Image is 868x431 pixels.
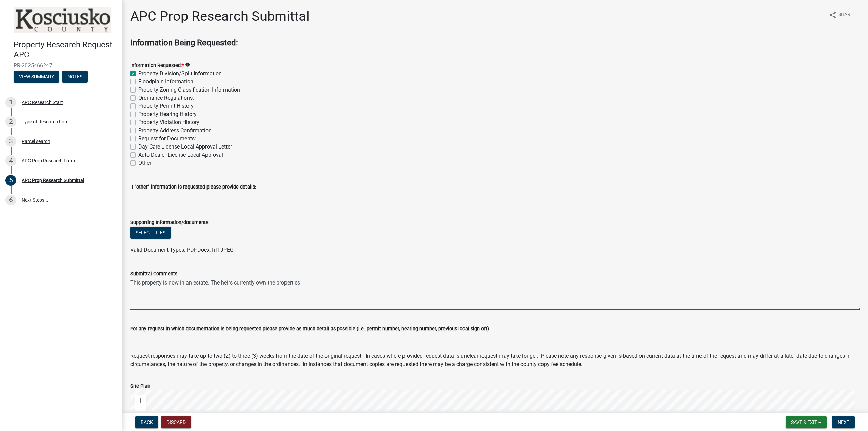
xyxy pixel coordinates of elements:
[161,416,191,428] button: Discard
[829,11,837,19] i: share
[838,11,853,19] span: Share
[141,419,153,425] span: Back
[823,8,859,21] button: shareShare
[138,110,197,118] label: Property Hearing History
[5,116,16,127] div: 2
[5,136,16,147] div: 3
[22,119,70,124] div: Type of Research Form
[791,419,817,425] span: Save & Exit
[14,74,59,80] wm-modal-confirm: Summary
[5,195,16,205] div: 6
[138,151,223,159] label: Auto Dealer License Local Approval
[138,94,194,102] label: Ordinance Regulations:
[22,158,75,163] div: APC Prop Research Form
[786,416,827,428] button: Save & Exit
[138,118,199,126] label: Property Violation History
[138,78,193,86] label: Floodplain Information
[130,327,489,331] label: For any request in which documentation is being requested please provide as much detail as possib...
[185,62,190,67] i: info
[130,384,150,389] label: Site Plan
[14,40,117,60] h4: Property Research Request - APC
[135,395,146,406] div: Zoom in
[14,71,59,83] button: View Summary
[5,97,16,108] div: 1
[5,175,16,186] div: 5
[130,8,310,24] h1: APC Prop Research Submittal
[138,86,240,94] label: Property Zoning Classification Information
[62,71,88,83] button: Notes
[138,159,151,167] label: Other
[138,70,222,78] label: Property Division/Split Information
[22,100,63,105] div: APC Research Start
[837,419,849,425] span: Next
[130,38,238,47] strong: Information Being Requested:
[138,126,212,135] label: Property Address Confirmation
[14,7,111,33] img: Kosciusko County, Indiana
[130,227,171,239] button: Select files
[130,220,209,225] label: Supporting Information/documents:
[135,416,158,428] button: Back
[22,178,84,183] div: APC Prop Research Submittal
[62,74,88,80] wm-modal-confirm: Notes
[130,63,184,68] label: Information Requested:
[22,139,50,144] div: Parcel search
[130,185,256,190] label: If "other" information is requested please provide details:
[130,272,178,276] label: Submittal Comments:
[138,135,196,143] label: Request for Documents:
[138,143,232,151] label: Day Care License Local Approval Letter
[130,352,860,368] p: Request responses may take up to two (2) to three (3) weeks from the date of the original request...
[130,247,234,253] span: Valid Document Types: PDF,Docx,Tiff,JPEG
[14,62,108,69] span: PR-2025466247
[138,102,194,110] label: Property Permit History
[5,155,16,166] div: 4
[135,406,146,417] div: Zoom out
[832,416,855,428] button: Next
